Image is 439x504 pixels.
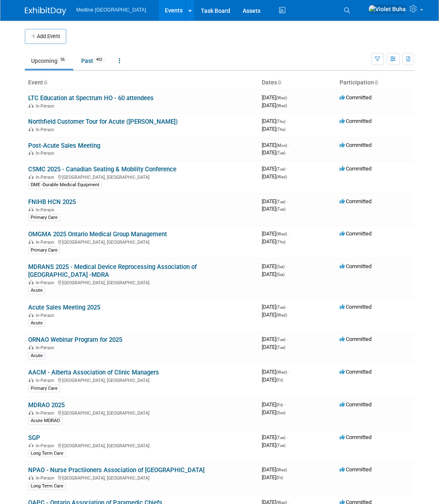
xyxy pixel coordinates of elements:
[287,166,288,172] span: -
[287,304,288,310] span: -
[340,198,371,204] span: Committed
[36,151,57,156] span: In-Person
[276,272,285,277] span: (Sat)
[28,417,63,425] div: Acute MDRAO
[28,263,197,278] a: MDRANS 2025 - Medical Device Reprocessing Association of [GEOGRAPHIC_DATA] -MDRA
[262,166,288,172] span: [DATE]
[276,345,285,350] span: (Tue)
[25,53,73,69] a: Upcoming56
[262,126,285,132] span: [DATE]
[262,230,289,237] span: [DATE]
[28,336,122,343] a: ORNAO Webinar Program for 2025
[262,369,289,375] span: [DATE]
[28,198,76,206] a: FNIHB HCN 2025
[36,207,57,213] span: In-Person
[25,76,258,90] th: Event
[29,207,34,211] img: In-Person Event
[262,442,285,448] span: [DATE]
[28,466,205,474] a: NPAO - Nurse Practiioners Association of [GEOGRAPHIC_DATA]
[29,475,34,480] img: In-Person Event
[288,94,289,101] span: -
[340,466,371,473] span: Committed
[262,434,288,440] span: [DATE]
[277,79,281,86] a: Sort by Start Date
[262,173,287,180] span: [DATE]
[340,142,371,148] span: Committed
[28,118,178,125] a: Northfield Customer Tour for Acute ([PERSON_NAME])
[340,230,371,237] span: Committed
[287,434,288,440] span: -
[28,385,60,392] div: Primary Care
[28,214,60,221] div: Primary Care
[262,118,288,124] span: [DATE]
[262,263,287,269] span: [DATE]
[36,345,57,350] span: In-Person
[288,369,289,375] span: -
[28,230,167,238] a: OMGMA 2025 Ontario Medical Group Management
[276,410,285,415] span: (Sun)
[75,53,111,69] a: Past492
[28,173,255,180] div: [GEOGRAPHIC_DATA], [GEOGRAPHIC_DATA]
[340,166,371,172] span: Committed
[58,57,67,63] span: 56
[276,175,287,179] span: (Wed)
[28,352,45,360] div: Acute
[276,435,285,440] span: (Tue)
[258,76,336,90] th: Dates
[262,102,287,108] span: [DATE]
[287,198,288,204] span: -
[36,443,57,449] span: In-Person
[276,207,285,211] span: (Tue)
[276,468,287,472] span: (Wed)
[28,319,45,327] div: Acute
[29,127,34,131] img: In-Person Event
[262,401,285,408] span: [DATE]
[276,313,287,317] span: (Wed)
[29,378,34,382] img: In-Person Event
[276,443,285,448] span: (Tue)
[340,118,371,124] span: Committed
[28,409,255,416] div: [GEOGRAPHIC_DATA], [GEOGRAPHIC_DATA]
[262,94,289,101] span: [DATE]
[29,443,34,447] img: In-Person Event
[262,304,288,310] span: [DATE]
[76,7,146,13] span: Medline [GEOGRAPHIC_DATA]
[28,450,66,457] div: Long Term Care
[28,304,100,311] a: Acute Sales Meeting 2025
[29,240,34,244] img: In-Person Event
[28,279,255,286] div: [GEOGRAPHIC_DATA], [GEOGRAPHIC_DATA]
[262,474,283,480] span: [DATE]
[28,94,154,102] a: LTC Education at Spectrum HO - 60 attendees
[29,151,34,155] img: In-Person Event
[28,238,255,245] div: [GEOGRAPHIC_DATA], [GEOGRAPHIC_DATA]
[28,247,60,254] div: Primary Care
[286,263,287,269] span: -
[36,280,57,286] span: In-Person
[262,238,285,245] span: [DATE]
[36,103,57,109] span: In-Person
[276,143,287,148] span: (Mon)
[29,103,34,108] img: In-Person Event
[36,127,57,132] span: In-Person
[287,336,288,342] span: -
[43,79,47,86] a: Sort by Event Name
[340,263,371,269] span: Committed
[28,401,65,409] a: MDRAO 2025
[276,370,287,374] span: (Wed)
[25,7,66,15] img: ExhibitDay
[25,29,66,44] button: Add Event
[262,344,285,350] span: [DATE]
[276,475,283,480] span: (Fri)
[36,378,57,383] span: In-Person
[28,377,255,383] div: [GEOGRAPHIC_DATA], [GEOGRAPHIC_DATA]
[288,466,289,473] span: -
[262,377,283,383] span: [DATE]
[276,240,285,244] span: (Thu)
[36,475,57,481] span: In-Person
[36,313,57,318] span: In-Person
[29,175,34,179] img: In-Person Event
[336,76,414,90] th: Participation
[276,96,287,100] span: (Wed)
[28,181,102,189] div: DME -Durable Medical Equipment
[340,94,371,101] span: Committed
